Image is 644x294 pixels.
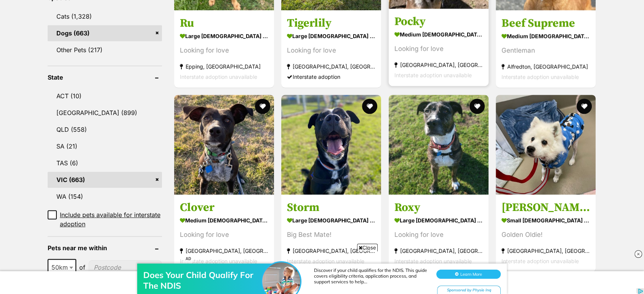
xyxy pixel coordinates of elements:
[469,99,485,114] button: favourite
[496,95,596,195] img: Pasha - Japanese Spitz Dog
[634,250,642,258] img: close_rtb.svg
[501,215,590,226] strong: small [DEMOGRAPHIC_DATA] Dog
[394,230,483,240] div: Looking for love
[180,16,268,30] h3: Ru
[287,72,375,82] div: Interstate adoption
[255,99,270,114] button: favourite
[501,30,590,42] strong: medium [DEMOGRAPHIC_DATA] Dog
[501,246,590,256] strong: [GEOGRAPHIC_DATA], [GEOGRAPHIC_DATA]
[60,210,162,228] span: Include pets available for interstate adoption
[362,99,378,114] button: favourite
[180,246,268,256] strong: [GEOGRAPHIC_DATA], [GEOGRAPHIC_DATA]
[143,21,265,43] div: Does Your Child Qualify For The NDIS
[287,61,375,72] strong: [GEOGRAPHIC_DATA], [GEOGRAPHIC_DATA]
[281,195,381,272] a: Storm large [DEMOGRAPHIC_DATA] Dog Big Best Mate! [GEOGRAPHIC_DATA], [GEOGRAPHIC_DATA] Interstate...
[501,73,579,80] span: Interstate adoption unavailable
[48,42,162,58] a: Other Pets (217)
[394,200,483,215] h3: Roxy
[496,10,596,88] a: Beef Supreme medium [DEMOGRAPHIC_DATA] Dog Gentleman Alfredton, [GEOGRAPHIC_DATA] Interstate adop...
[357,244,378,251] span: Close
[48,244,162,251] header: Pets near me within
[48,88,162,104] a: ACT (10)
[48,8,162,24] a: Cats (1,328)
[394,215,483,226] strong: large [DEMOGRAPHIC_DATA] Dog
[180,73,257,80] span: Interstate adoption unavailable
[389,9,489,86] a: Pocky medium [DEMOGRAPHIC_DATA] Dog Looking for love [GEOGRAPHIC_DATA], [GEOGRAPHIC_DATA] Interst...
[394,14,483,29] h3: Pocky
[501,230,590,240] div: Golden Oldie!
[180,61,268,72] strong: Epping, [GEOGRAPHIC_DATA]
[394,29,483,40] strong: medium [DEMOGRAPHIC_DATA] Dog
[281,10,381,88] a: Tigerlily large [DEMOGRAPHIC_DATA] Dog Looking for love [GEOGRAPHIC_DATA], [GEOGRAPHIC_DATA] Inte...
[174,95,274,195] img: Clover - Australian Cattle Dog
[394,44,483,54] div: Looking for love
[180,230,268,240] div: Looking for love
[48,172,162,188] a: VIC (663)
[48,105,162,121] a: [GEOGRAPHIC_DATA] (899)
[262,14,300,52] img: Does Your Child Qualify For The NDIS
[287,45,375,56] div: Looking for love
[180,215,268,226] strong: medium [DEMOGRAPHIC_DATA] Dog
[180,30,268,42] strong: large [DEMOGRAPHIC_DATA] Dog
[501,200,590,215] h3: [PERSON_NAME]
[48,74,162,81] header: State
[281,95,381,195] img: Storm - Staffordshire Bull Terrier Dog
[48,138,162,154] a: SA (21)
[501,16,590,30] h3: Beef Supreme
[389,95,489,195] img: Roxy - Bullmastiff Dog
[287,246,375,256] strong: [GEOGRAPHIC_DATA], [GEOGRAPHIC_DATA]
[48,25,162,41] a: Dogs (663)
[394,60,483,70] strong: [GEOGRAPHIC_DATA], [GEOGRAPHIC_DATA]
[314,19,428,36] div: Discover if your child qualifies for the NDIS. This guide covers eligibility criteria, applicatio...
[48,189,162,205] a: WA (154)
[180,200,268,215] h3: Clover
[287,30,375,42] strong: large [DEMOGRAPHIC_DATA] Dog
[287,200,375,215] h3: Storm
[174,195,274,272] a: Clover medium [DEMOGRAPHIC_DATA] Dog Looking for love [GEOGRAPHIC_DATA], [GEOGRAPHIC_DATA] Inters...
[437,37,501,47] div: Sponsored by Physio Inq
[394,246,483,256] strong: [GEOGRAPHIC_DATA], [GEOGRAPHIC_DATA]
[174,10,274,88] a: Ru large [DEMOGRAPHIC_DATA] Dog Looking for love Epping, [GEOGRAPHIC_DATA] Interstate adoption un...
[436,21,501,30] button: Learn More
[48,210,162,228] a: Include pets available for interstate adoption
[577,99,592,114] button: favourite
[394,72,472,78] span: Interstate adoption unavailable
[48,121,162,137] a: QLD (558)
[496,195,596,272] a: [PERSON_NAME] small [DEMOGRAPHIC_DATA] Dog Golden Oldie! [GEOGRAPHIC_DATA], [GEOGRAPHIC_DATA] Int...
[48,155,162,171] a: TAS (6)
[501,61,590,72] strong: Alfredton, [GEOGRAPHIC_DATA]
[389,195,489,272] a: Roxy large [DEMOGRAPHIC_DATA] Dog Looking for love [GEOGRAPHIC_DATA], [GEOGRAPHIC_DATA] Interstat...
[180,45,268,56] div: Looking for love
[287,230,375,240] div: Big Best Mate!
[501,45,590,56] div: Gentleman
[287,16,375,30] h3: Tigerlily
[287,215,375,226] strong: large [DEMOGRAPHIC_DATA] Dog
